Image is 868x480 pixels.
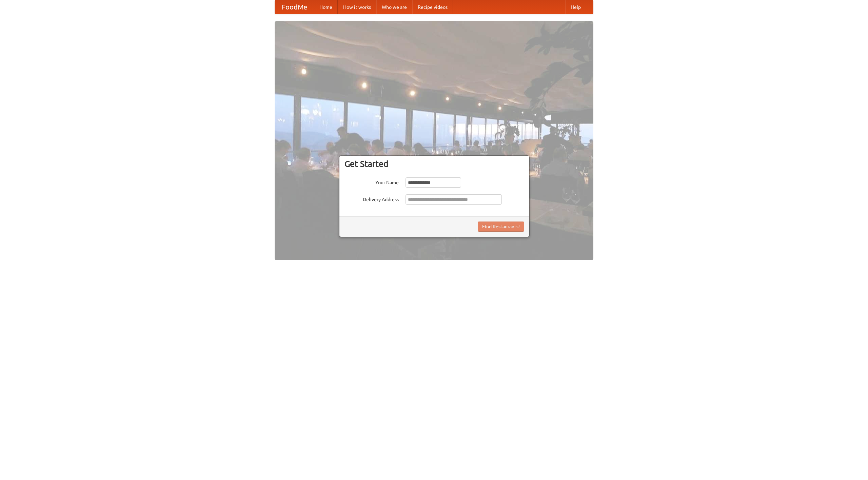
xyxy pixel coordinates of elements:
button: Find Restaurants! [478,222,524,232]
a: Recipe videos [412,0,453,14]
label: Delivery Address [344,194,399,203]
label: Your Name [344,177,399,186]
a: How it works [338,0,376,14]
a: Who we are [376,0,412,14]
a: Home [314,0,338,14]
a: Help [565,0,586,14]
h3: Get Started [344,159,524,169]
a: FoodMe [275,0,314,14]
